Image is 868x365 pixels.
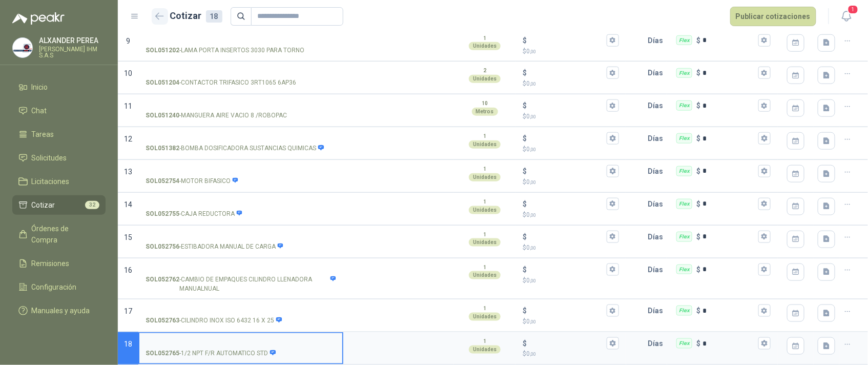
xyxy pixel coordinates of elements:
[124,102,132,110] span: 11
[702,233,756,240] input: Flex $
[676,306,692,316] div: Flex
[696,231,700,242] p: $
[676,100,692,111] div: Flex
[702,340,756,348] input: Flex $
[526,244,536,251] span: 0
[124,135,132,143] span: 12
[170,9,222,23] h2: Cotizar
[146,78,179,88] strong: SOL051204
[530,278,536,283] span: ,00
[146,209,243,219] p: - CAJA REDUCTORA
[146,176,239,186] p: - MOTOR BIFASICO
[483,34,486,43] p: 1
[526,80,536,87] span: 0
[146,266,336,274] input: SOL052762-CAMBIO DE EMPAQUES CILINDRO LLENADORA MANUALNUAL
[469,313,501,321] div: Unidades
[529,102,605,110] input: $$0,00
[730,7,816,26] button: Publicar cotizaciones
[529,307,605,315] input: $$0,00
[523,177,619,187] p: $
[676,35,692,46] div: Flex
[758,263,771,276] button: Flex $
[526,146,536,153] span: 0
[702,266,756,273] input: Flex $
[758,305,771,317] button: Flex $
[696,305,700,316] p: $
[702,167,756,175] input: Flex $
[13,38,32,57] img: Company Logo
[526,318,536,325] span: 0
[12,277,106,297] a: Configuración
[146,349,179,358] strong: SOL052765
[530,114,536,119] span: ,00
[32,258,70,269] span: Remisiones
[146,46,304,55] p: - LAMA PORTA INSERTOS 3030 PARA TORNO
[529,69,605,77] input: $$0,00
[523,243,619,253] p: $
[124,233,132,241] span: 15
[530,147,536,152] span: ,00
[526,351,536,358] span: 0
[758,67,771,79] button: Flex $
[523,305,527,316] p: $
[126,37,130,45] span: 9
[146,69,336,77] input: SOL051204-CONTACTOR TRIFASICO 3RT1065 6AP36
[758,132,771,145] button: Flex $
[529,36,605,44] input: $$0,00
[146,275,179,294] strong: SOL052762
[530,352,536,357] span: ,00
[523,210,619,220] p: $
[124,266,132,274] span: 16
[848,5,859,14] span: 1
[32,82,48,93] span: Inicio
[648,300,667,321] p: Días
[523,145,619,154] p: $
[676,338,692,349] div: Flex
[529,200,605,208] input: $$0,00
[607,165,619,177] button: $$0,00
[39,37,106,44] p: ALXANDER PEREA
[607,67,619,79] button: $$0,00
[523,35,527,46] p: $
[676,199,692,209] div: Flex
[696,100,700,111] p: $
[523,67,527,78] p: $
[12,12,65,25] img: Logo peakr
[483,337,486,346] p: 1
[32,223,96,246] span: Órdenes de Compra
[32,305,90,316] span: Manuales y ayuda
[124,340,132,348] span: 18
[483,132,486,140] p: 1
[696,198,700,210] p: $
[607,132,619,145] button: $$0,00
[523,264,527,275] p: $
[469,140,501,149] div: Unidades
[607,99,619,112] button: $$0,00
[146,144,324,153] p: - BOMBA DOSIFICADORA SUSTANCIAS QUIMICAS
[523,350,619,359] p: $
[529,233,605,240] input: $$0,00
[469,173,501,181] div: Unidades
[12,101,106,120] a: Chat
[676,265,692,275] div: Flex
[758,99,771,112] button: Flex $
[146,78,296,88] p: - CONTACTOR TRIFASICO 3RT1065 6AP36
[526,277,536,284] span: 0
[758,165,771,177] button: Flex $
[648,30,667,51] p: Días
[12,301,106,320] a: Manuales y ayuda
[648,227,667,247] p: Días
[648,259,667,280] p: Días
[696,338,700,349] p: $
[32,105,47,116] span: Chat
[648,128,667,149] p: Días
[146,316,179,326] strong: SOL052763
[483,263,486,272] p: 1
[607,198,619,210] button: $$0,00
[483,305,486,313] p: 1
[648,63,667,83] p: Días
[523,276,619,286] p: $
[146,168,336,175] input: SOL052754-MOTOR BIFASICO
[32,129,54,140] span: Tareas
[696,264,700,275] p: $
